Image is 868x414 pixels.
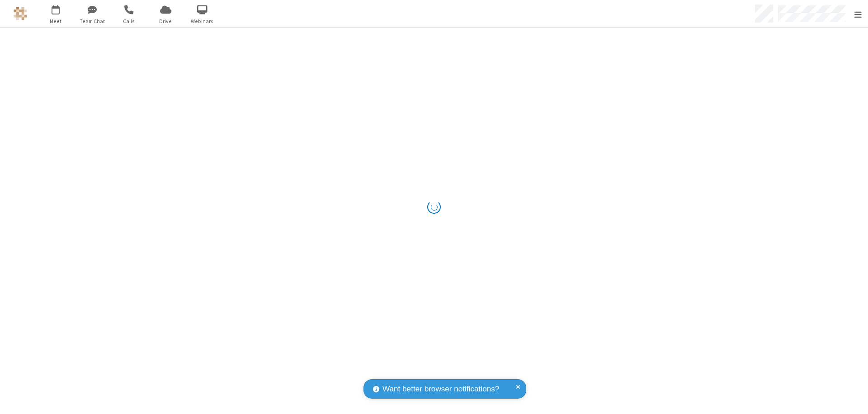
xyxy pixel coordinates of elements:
[112,17,146,25] span: Calls
[382,383,499,395] span: Want better browser notifications?
[75,17,109,25] span: Team Chat
[149,17,183,25] span: Drive
[39,17,73,25] span: Meet
[14,7,27,20] img: QA Selenium DO NOT DELETE OR CHANGE
[185,17,219,25] span: Webinars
